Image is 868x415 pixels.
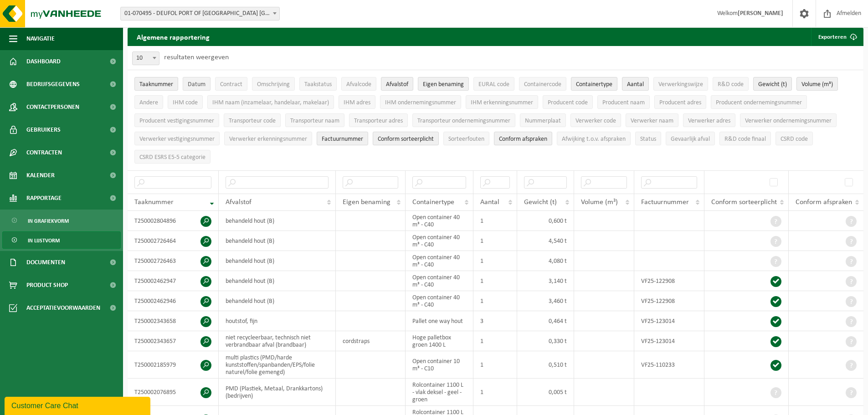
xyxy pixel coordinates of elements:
button: VerwerkingswijzeVerwerkingswijze: Activate to sort [653,77,708,91]
span: IHM ondernemingsnummer [385,99,456,106]
div: v 4.0.25 [26,15,45,22]
button: Verwerker codeVerwerker code: Activate to sort [570,113,621,127]
td: T250002462947 [128,271,219,291]
td: 1 [473,331,518,351]
span: Afvalcode [346,81,371,88]
span: Producent ondernemingsnummer [716,99,802,106]
button: ContractContract: Activate to sort [215,77,247,91]
td: Pallet one way hout [406,311,473,331]
td: Open container 40 m³ - C40 [406,291,473,311]
button: Producent adresProducent adres: Activate to sort [654,95,706,109]
span: Verwerker naam [631,118,673,124]
span: Gewicht (t) [758,81,787,88]
span: IHM code [173,99,198,106]
td: 0,330 t [517,331,574,351]
td: Open container 40 m³ - C40 [406,251,473,271]
button: Conform afspraken : Activate to sort [494,132,552,145]
span: IHM naam (inzamelaar, handelaar, makelaar) [212,99,329,106]
button: Producent vestigingsnummerProducent vestigingsnummer: Activate to sort [134,113,219,127]
span: Nummerplaat [525,118,561,124]
td: T250002462946 [128,291,219,311]
button: Exporteren [811,28,863,46]
span: Omschrijving [257,81,290,88]
button: Transporteur adresTransporteur adres: Activate to sort [349,113,408,127]
span: Sorteerfouten [448,136,484,143]
button: Verwerker ondernemingsnummerVerwerker ondernemingsnummer: Activate to sort [740,113,837,127]
td: Hoge palletbox groen 1400 L [406,331,473,351]
button: CSRD ESRS E5-5 categorieCSRD ESRS E5-5 categorie: Activate to sort [134,150,211,164]
span: Taaknummer [134,199,174,206]
button: Verwerker adresVerwerker adres: Activate to sort [683,113,735,127]
span: Containertype [412,199,454,206]
button: AantalAantal: Activate to sort [622,77,649,91]
td: VF25-122908 [634,271,704,291]
span: 01-070495 - DEUFOL PORT OF ANTWERP NV - ANTWERPEN [120,7,280,20]
img: tab_domain_overview_orange.svg [25,53,32,60]
td: 1 [473,211,518,231]
span: Volume (m³) [801,81,833,88]
div: Domeinoverzicht [35,54,80,60]
span: R&D code [718,81,744,88]
span: Contracten [26,141,62,164]
button: CSRD codeCSRD code: Activate to sort [776,132,813,145]
td: T250002343658 [128,311,219,331]
td: T250002076895 [128,379,219,406]
td: 3 [473,311,518,331]
span: Eigen benaming [423,81,464,88]
button: IHM naam (inzamelaar, handelaar, makelaar)IHM naam (inzamelaar, handelaar, makelaar): Activate to... [207,95,334,109]
span: Transporteur code [229,118,276,124]
td: 1 [473,351,518,379]
label: resultaten weergeven [164,54,229,61]
span: Conform sorteerplicht [711,199,777,206]
span: Producent adres [659,99,701,106]
td: PMD (Plastiek, Metaal, Drankkartons) (bedrijven) [219,379,336,406]
span: Gebruikers [26,118,61,141]
span: Contract [220,81,242,88]
button: TaakstatusTaakstatus: Activate to sort [299,77,337,91]
span: Verwerker adres [688,118,730,124]
span: Rapportage [26,187,62,210]
button: IHM erkenningsnummerIHM erkenningsnummer: Activate to sort [466,95,538,109]
button: AfvalcodeAfvalcode: Activate to sort [341,77,376,91]
td: Open container 40 m³ - C40 [406,211,473,231]
button: Conform sorteerplicht : Activate to sort [373,132,439,145]
iframe: chat widget [5,395,152,415]
td: 1 [473,379,518,406]
span: Aantal [480,199,499,206]
div: Keywords op verkeer [99,54,156,60]
button: Producent naamProducent naam: Activate to sort [597,95,650,109]
button: OmschrijvingOmschrijving: Activate to sort [252,77,295,91]
td: VF25-122908 [634,291,704,311]
span: Andere [139,99,158,106]
span: Kalender [26,164,55,187]
button: ContainercodeContainercode: Activate to sort [519,77,566,91]
span: Taaknummer [139,81,173,88]
img: tab_keywords_by_traffic_grey.svg [89,53,97,60]
button: Gewicht (t)Gewicht (t): Activate to sort [753,77,792,91]
span: Verwerker vestigingsnummer [139,136,215,143]
span: Transporteur adres [354,118,403,124]
span: Gevaarlijk afval [671,136,710,143]
button: IHM ondernemingsnummerIHM ondernemingsnummer: Activate to sort [380,95,461,109]
span: Volume (m³) [581,199,618,206]
td: multi plastics (PMD/harde kunststoffen/spanbanden/EPS/folie naturel/folie gemengd) [219,351,336,379]
td: T250002726464 [128,231,219,251]
td: cordstraps [336,331,406,351]
button: Verwerker erkenningsnummerVerwerker erkenningsnummer: Activate to sort [224,132,312,145]
span: IHM erkenningsnummer [471,99,533,106]
td: 0,464 t [517,311,574,331]
td: behandeld hout (B) [219,211,336,231]
span: IHM adres [344,99,370,106]
span: Acceptatievoorwaarden [26,297,100,319]
td: behandeld hout (B) [219,251,336,271]
span: CSRD code [781,136,808,143]
span: Verwerkingswijze [658,81,703,88]
span: Producent code [548,99,588,106]
button: Afwijking t.o.v. afsprakenAfwijking t.o.v. afspraken: Activate to sort [557,132,631,145]
button: SorteerfoutenSorteerfouten: Activate to sort [443,132,489,145]
button: Transporteur ondernemingsnummerTransporteur ondernemingsnummer : Activate to sort [412,113,515,127]
span: Containertype [576,81,612,88]
td: 1 [473,291,518,311]
span: Conform afspraken [499,136,547,143]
